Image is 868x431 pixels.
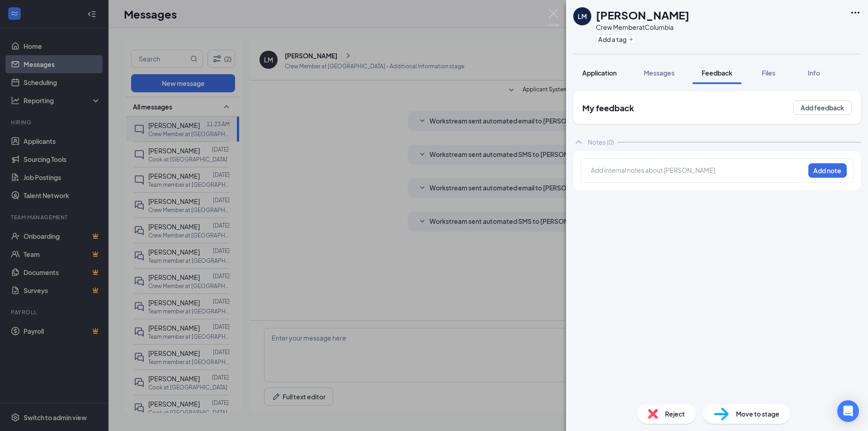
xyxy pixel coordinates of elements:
[588,137,614,147] div: Notes (0)
[582,69,617,77] span: Application
[837,400,859,422] div: Open Intercom Messenger
[628,37,634,42] svg: Plus
[850,7,861,18] svg: Ellipses
[582,102,634,114] h2: My feedback
[762,69,775,77] span: Files
[702,69,732,77] span: Feedback
[736,409,779,419] span: Move to stage
[596,23,689,32] div: Crew Member at Columbia
[665,409,685,419] span: Reject
[808,69,820,77] span: Info
[596,7,689,23] h1: [PERSON_NAME]
[644,69,675,77] span: Messages
[578,12,587,21] div: LM
[573,137,584,147] svg: ChevronUp
[808,163,847,178] button: Add note
[793,100,852,115] button: Add feedback
[596,34,636,44] button: PlusAdd a tag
